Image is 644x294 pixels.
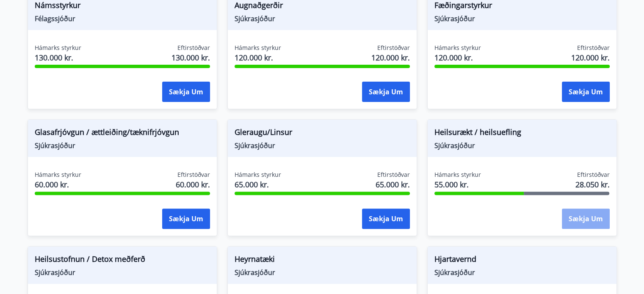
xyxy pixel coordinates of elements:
[562,209,610,229] button: Sækja um
[371,52,410,63] span: 120.000 kr.
[35,179,81,190] span: 60.000 kr.
[362,209,410,229] button: Sækja um
[177,170,210,179] span: Eftirstöðvar
[575,179,610,190] span: 28.050 kr.
[362,82,410,102] button: Sækja um
[235,52,281,63] span: 120.000 kr.
[235,44,281,52] span: Hámarks styrkur
[434,126,610,141] span: Heilsurækt / heilsuefling
[434,170,481,179] span: Hámarks styrkur
[377,170,410,179] span: Eftirstöðvar
[162,82,210,102] button: Sækja um
[434,141,610,150] span: Sjúkrasjóður
[176,179,210,190] span: 60.000 kr.
[171,52,210,63] span: 130.000 kr.
[571,52,610,63] span: 120.000 kr.
[235,14,410,23] span: Sjúkrasjóður
[376,179,410,190] span: 65.000 kr.
[35,268,210,277] span: Sjúkrasjóður
[434,268,610,277] span: Sjúkrasjóður
[162,209,210,229] button: Sækja um
[35,141,210,150] span: Sjúkrasjóður
[434,253,610,268] span: Hjartavernd
[577,170,610,179] span: Eftirstöðvar
[235,141,410,150] span: Sjúkrasjóður
[434,14,610,23] span: Sjúkrasjóður
[35,253,210,268] span: Heilsustofnun / Detox meðferð
[35,170,81,179] span: Hámarks styrkur
[577,44,610,52] span: Eftirstöðvar
[35,44,81,52] span: Hámarks styrkur
[235,126,410,141] span: Gleraugu/Linsur
[35,52,81,63] span: 130.000 kr.
[377,44,410,52] span: Eftirstöðvar
[434,179,481,190] span: 55.000 kr.
[434,44,481,52] span: Hámarks styrkur
[235,170,281,179] span: Hámarks styrkur
[434,52,481,63] span: 120.000 kr.
[35,14,210,23] span: Félagssjóður
[235,268,410,277] span: Sjúkrasjóður
[35,126,210,141] span: Glasafrjóvgun / ættleiðing/tæknifrjóvgun
[562,82,610,102] button: Sækja um
[235,179,281,190] span: 65.000 kr.
[177,44,210,52] span: Eftirstöðvar
[235,253,410,268] span: Heyrnatæki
